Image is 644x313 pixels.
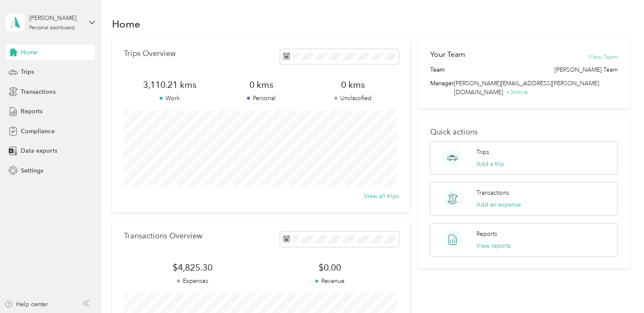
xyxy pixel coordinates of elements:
[123,262,261,274] span: $4,825.30
[29,25,75,31] div: Personal dashboard
[430,128,617,137] p: Quick actions
[21,146,57,155] span: Data exports
[307,94,399,103] p: Unclassified
[29,14,82,22] div: [PERSON_NAME]
[123,232,202,240] p: Transactions Overview
[506,89,527,96] span: + 3 more
[476,188,509,197] p: Transactions
[430,79,454,97] span: Manager
[307,79,399,91] span: 0 kms
[364,192,399,201] button: View all trips
[554,65,618,74] span: [PERSON_NAME] Team
[21,127,54,136] span: Compliance
[430,49,465,60] h2: Your Team
[216,94,307,103] p: Personal
[430,65,444,74] span: Team
[5,300,48,309] button: Help center
[112,20,140,28] h1: Home
[216,79,307,91] span: 0 kms
[123,94,215,103] p: Work
[261,262,399,274] span: $0.00
[476,200,521,209] button: Add an expense
[476,241,511,250] button: View reports
[476,159,504,168] button: Add a trip
[261,277,399,285] p: Revenue
[123,79,215,91] span: 3,110.21 kms
[21,87,55,96] span: Transactions
[476,148,489,156] p: Trips
[454,80,599,96] span: [PERSON_NAME][EMAIL_ADDRESS][PERSON_NAME][DOMAIN_NAME]
[21,166,43,175] span: Settings
[21,48,37,57] span: Home
[21,107,42,116] span: Reports
[21,67,34,76] span: Trips
[123,277,261,285] p: Expenses
[123,49,175,58] p: Trips Overview
[588,53,618,61] button: View Team
[596,265,644,313] iframe: Everlance-gr Chat Button Frame
[476,229,497,238] p: Reports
